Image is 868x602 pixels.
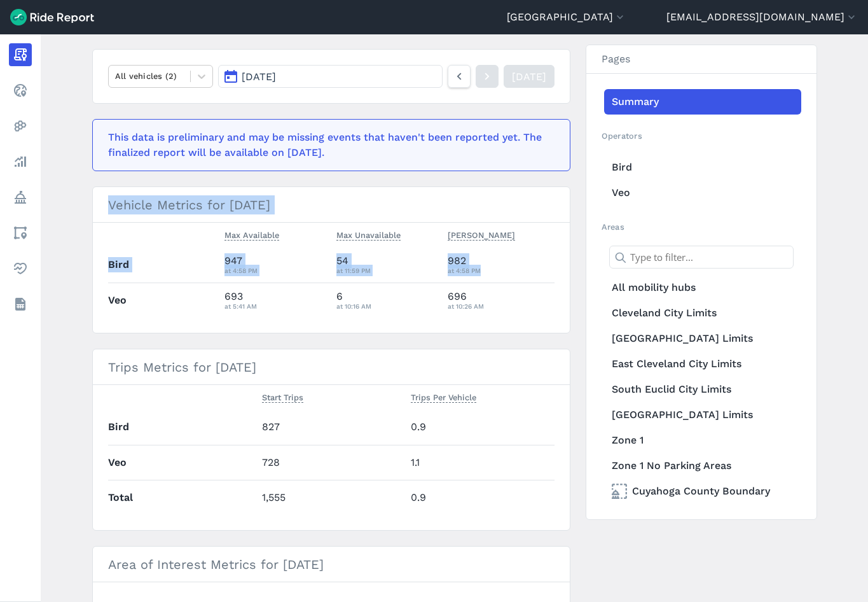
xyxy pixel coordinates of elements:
a: Veo [604,180,801,206]
span: [PERSON_NAME] [448,228,515,241]
h3: Trips Metrics for [DATE] [93,349,570,385]
td: 1.1 [406,445,555,480]
button: Max Available [224,228,279,243]
span: Start Trips [262,390,303,403]
h2: Areas [602,221,801,233]
a: Zone 1 No Parking Areas [604,453,801,479]
td: 1,555 [257,480,406,515]
button: [PERSON_NAME] [448,228,515,243]
td: 728 [257,445,406,480]
a: Bird [604,155,801,180]
div: at 5:41 AM [224,300,326,312]
h3: Area of Interest Metrics for [DATE] [93,547,570,582]
th: Bird [108,248,220,283]
a: Health [9,257,32,280]
div: This data is preliminary and may be missing events that haven't been reported yet. The finalized ... [108,130,547,160]
th: Bird [108,410,257,445]
span: Max Unavailable [336,228,401,241]
button: Trips Per Vehicle [411,390,476,405]
a: Policy [9,186,32,209]
td: 827 [257,410,406,445]
a: Datasets [9,293,32,316]
a: Cleveland City Limits [604,300,801,326]
a: [GEOGRAPHIC_DATA] Limits [604,402,801,428]
a: Cuyahoga County Boundary [604,479,801,504]
a: Summary [604,89,801,115]
a: [GEOGRAPHIC_DATA] Limits [604,326,801,351]
a: Heatmaps [9,115,32,137]
button: Max Unavailable [336,228,401,243]
h3: Pages [586,45,816,74]
h2: Operators [602,130,801,142]
a: Realtime [9,79,32,102]
span: Trips Per Vehicle [411,390,476,403]
a: South Euclid City Limits [604,377,801,402]
div: at 10:16 AM [336,300,438,312]
div: 6 [336,289,438,312]
button: [DATE] [218,65,442,88]
div: 982 [448,253,555,276]
img: Ride Report [10,9,94,25]
input: Type to filter... [609,246,794,269]
button: [GEOGRAPHIC_DATA] [507,10,626,25]
td: 0.9 [406,480,555,515]
th: Veo [108,445,257,480]
h3: Vehicle Metrics for [DATE] [93,187,570,223]
td: 0.9 [406,410,555,445]
span: [DATE] [242,71,276,83]
a: Analyze [9,150,32,173]
div: 693 [224,289,326,312]
button: [EMAIL_ADDRESS][DOMAIN_NAME] [666,10,858,25]
a: All mobility hubs [604,275,801,300]
div: 54 [336,253,438,276]
th: Total [108,480,257,515]
a: Zone 1 [604,428,801,453]
div: at 4:58 PM [224,265,326,276]
a: Report [9,43,32,66]
div: 947 [224,253,326,276]
a: Areas [9,221,32,244]
th: Veo [108,283,220,318]
a: [DATE] [504,65,555,88]
a: East Cleveland City Limits [604,351,801,377]
div: at 11:59 PM [336,265,438,276]
button: Start Trips [262,390,303,405]
div: at 10:26 AM [448,300,555,312]
div: 696 [448,289,555,312]
div: at 4:58 PM [448,265,555,276]
span: Max Available [224,228,279,241]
